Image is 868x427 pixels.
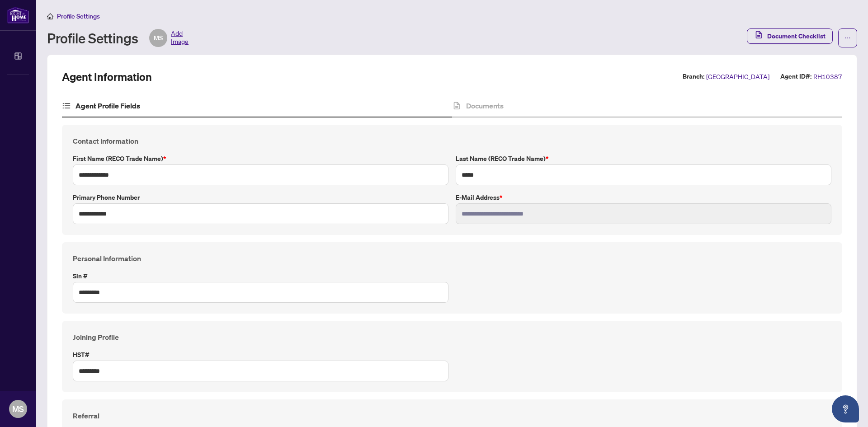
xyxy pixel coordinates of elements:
label: Sin # [73,271,448,281]
span: MS [154,33,163,43]
span: home [47,13,53,19]
h4: Contact Information [73,136,831,146]
h2: Agent Information [62,70,152,84]
img: logo [7,7,29,23]
h4: Agent Profile Fields [75,100,140,111]
span: RH10387 [813,71,842,82]
span: Profile Settings [57,12,100,20]
label: Primary Phone Number [73,192,448,202]
label: Agent ID#: [780,71,811,82]
span: MS [12,403,24,415]
span: [GEOGRAPHIC_DATA] [706,71,769,82]
label: E-mail Address [456,192,831,202]
label: Branch: [683,71,704,82]
label: First Name (RECO Trade Name) [73,154,448,164]
button: Open asap [832,395,859,422]
span: Add Image [171,29,189,47]
h4: Documents [466,100,504,111]
label: Last Name (RECO Trade Name) [456,154,831,164]
span: Document Checklist [767,29,826,43]
span: ellipsis [844,35,851,41]
label: HST# [73,350,448,360]
h4: Personal Information [73,253,831,264]
h4: Referral [73,410,831,421]
button: Document Checklist [747,28,833,44]
h4: Joining Profile [73,332,831,343]
div: Profile Settings [47,29,189,47]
